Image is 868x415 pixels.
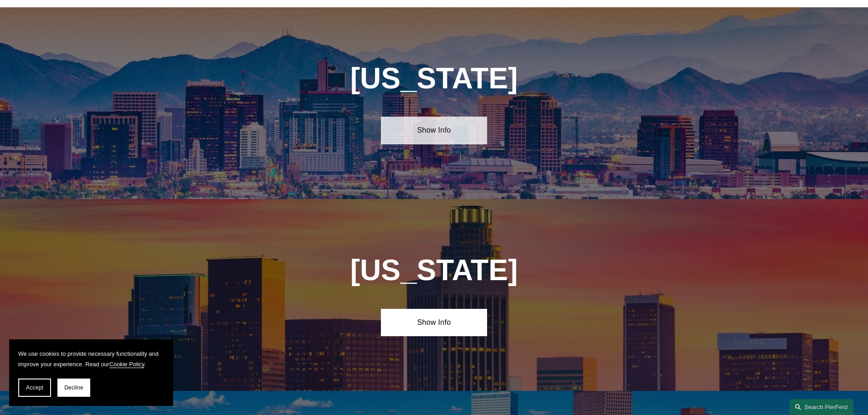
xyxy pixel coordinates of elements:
a: Show Info [381,117,487,144]
span: Decline [64,384,83,391]
section: Cookie banner [9,339,173,406]
p: We use cookies to provide necessary functionality and improve your experience. Read our . [18,348,164,369]
span: Accept [26,384,43,391]
a: Search this site [790,399,853,415]
a: Cookie Policy [109,361,144,368]
h1: [US_STATE] [301,254,567,287]
button: Decline [57,379,90,397]
a: Show Info [381,309,487,336]
button: Accept [18,379,51,397]
h1: [US_STATE] [301,62,567,95]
